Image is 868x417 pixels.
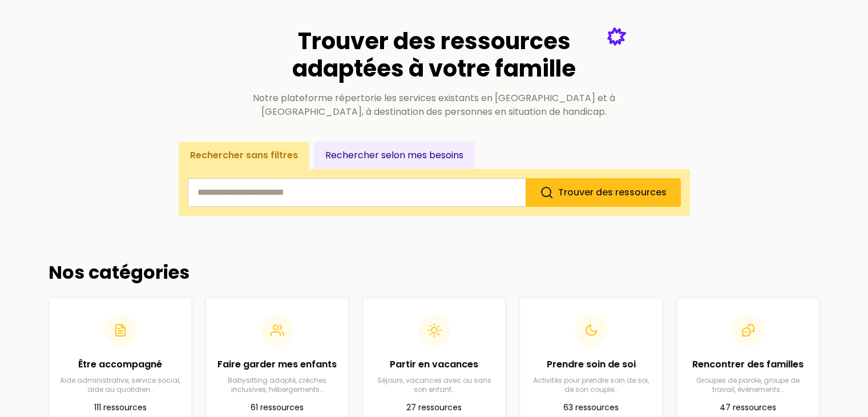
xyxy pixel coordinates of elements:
img: Étoile [607,27,626,46]
p: 61 ressources [215,401,339,415]
h2: Partir en vacances [372,358,496,371]
h2: Nos catégories [49,262,820,283]
p: Aide administrative, service social, aide au quotidien… [58,376,182,394]
p: 27 ressources [372,401,496,415]
p: Notre plateforme répertorie les services existants en [GEOGRAPHIC_DATA] et à [GEOGRAPHIC_DATA], à... [243,91,626,119]
p: 47 ressources [686,401,810,415]
h2: Faire garder mes enfants [215,358,339,371]
button: Trouver des ressources [526,178,681,207]
span: Trouver des ressources [558,186,667,199]
h2: Trouver des ressources adaptées à votre famille [243,27,626,82]
h2: Rencontrer des familles [686,358,810,371]
p: Activités pour prendre soin de soi, de son couple… [529,376,653,394]
button: Rechercher sans filtres [179,142,309,169]
button: Rechercher selon mes besoins [314,142,475,169]
h2: Être accompagné [58,358,182,371]
p: 111 ressources [58,401,182,415]
p: 63 ressources [529,401,653,415]
p: Groupes de parole, groupe de travail, événements… [686,376,810,394]
p: Babysitting adapté, crèches inclusives, hébergements… [215,376,339,394]
p: Séjours, vacances avec ou sans son enfant… [372,376,496,394]
h2: Prendre soin de soi [529,358,653,371]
